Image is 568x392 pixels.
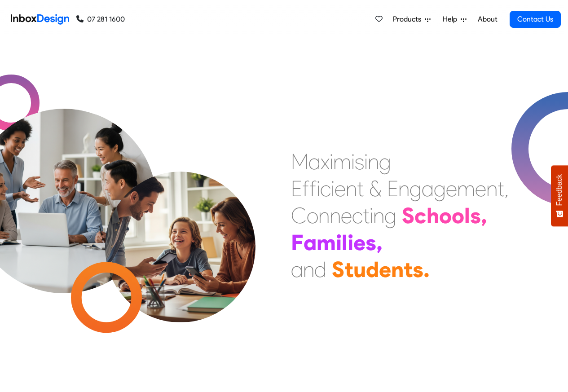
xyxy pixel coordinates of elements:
div: g [379,148,391,175]
img: parents_with_child.png [86,134,274,322]
span: Help [443,14,461,25]
div: g [409,175,422,202]
div: i [351,148,355,175]
div: , [504,175,509,202]
div: S [402,202,414,229]
button: Feedback - Show survey [551,165,568,226]
div: i [331,175,335,202]
div: f [302,175,309,202]
div: F [291,229,304,256]
div: i [336,229,342,256]
div: E [291,175,302,202]
div: n [368,148,379,175]
div: l [342,229,348,256]
div: c [414,202,427,229]
a: Help [439,10,470,28]
div: M [291,148,308,175]
div: e [475,175,486,202]
div: m [333,148,351,175]
div: o [307,202,318,229]
div: s [470,202,481,229]
div: S [332,256,344,283]
a: 07 281 1600 [76,14,125,25]
div: t [498,175,504,202]
div: t [363,202,370,229]
a: Contact Us [510,11,561,28]
div: a [422,175,434,202]
div: e [446,175,457,202]
div: t [404,256,413,283]
div: Maximising Efficient & Engagement, Connecting Schools, Families, and Students. [291,148,509,283]
div: , [481,202,487,229]
a: Products [389,10,434,28]
div: i [370,202,373,229]
div: n [486,175,498,202]
div: u [353,256,366,283]
div: g [384,202,396,229]
div: e [353,229,365,256]
div: c [320,175,331,202]
div: m [457,175,475,202]
div: e [379,256,391,283]
div: t [357,175,364,202]
div: g [434,175,446,202]
div: m [317,229,336,256]
a: About [475,10,500,28]
div: , [376,229,383,256]
div: a [308,148,321,175]
div: a [304,229,317,256]
div: x [321,148,330,175]
div: n [391,256,404,283]
div: n [318,202,330,229]
div: a [291,256,303,283]
div: E [387,175,398,202]
div: n [303,256,314,283]
div: o [439,202,452,229]
div: . [423,256,430,283]
span: Feedback [555,174,564,206]
div: s [365,229,376,256]
div: i [330,148,333,175]
div: l [464,202,470,229]
div: d [366,256,379,283]
div: h [427,202,439,229]
div: o [452,202,464,229]
div: d [314,256,326,283]
div: i [348,229,353,256]
div: n [373,202,384,229]
div: i [317,175,320,202]
div: s [413,256,423,283]
div: n [330,202,341,229]
div: s [355,148,364,175]
div: e [335,175,346,202]
div: f [309,175,317,202]
span: Products [393,14,425,25]
div: t [344,256,353,283]
div: e [341,202,352,229]
div: & [369,175,382,202]
div: i [364,148,368,175]
div: c [352,202,363,229]
div: n [346,175,357,202]
div: n [398,175,409,202]
div: C [291,202,307,229]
